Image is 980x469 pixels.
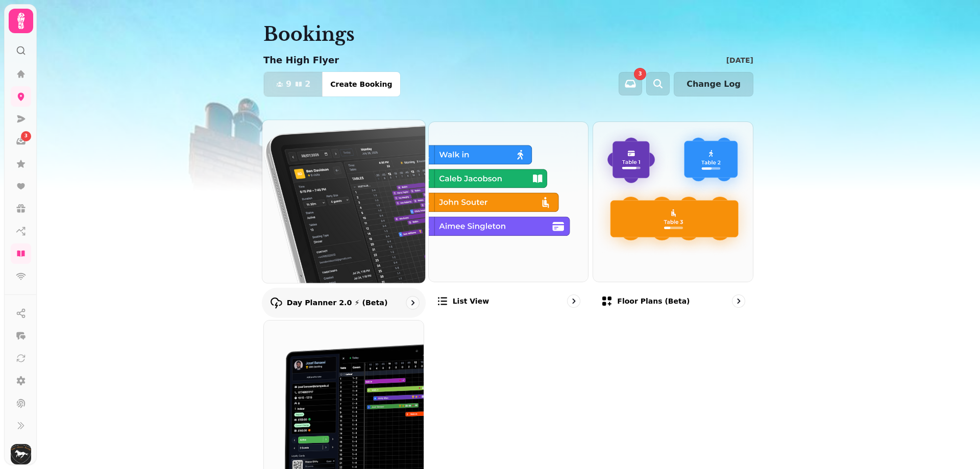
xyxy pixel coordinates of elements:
[428,121,589,316] a: List viewList view
[322,72,400,96] button: Create Booking
[453,296,489,306] p: List view
[617,296,690,306] p: Floor Plans (beta)
[287,298,388,308] p: Day Planner 2.0 ⚡ (Beta)
[639,71,642,77] span: 3
[254,112,433,291] img: Day Planner 2.0 ⚡ (Beta)
[11,131,31,152] a: 3
[305,80,310,88] span: 2
[674,72,753,96] button: Change Log
[726,55,753,65] p: [DATE]
[407,298,418,308] svg: go to
[330,81,392,88] span: Create Booking
[11,444,31,464] img: User avatar
[593,122,753,282] img: Floor Plans (beta)
[569,296,579,306] svg: go to
[687,80,741,88] span: Change Log
[262,119,426,317] a: Day Planner 2.0 ⚡ (Beta)Day Planner 2.0 ⚡ (Beta)
[593,121,753,316] a: Floor Plans (beta)Floor Plans (beta)
[263,53,339,67] p: The High Flyer
[9,444,33,464] button: User avatar
[264,72,323,96] button: 92
[24,133,28,140] span: 3
[286,80,291,88] span: 9
[733,296,744,306] svg: go to
[429,122,589,282] img: List view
